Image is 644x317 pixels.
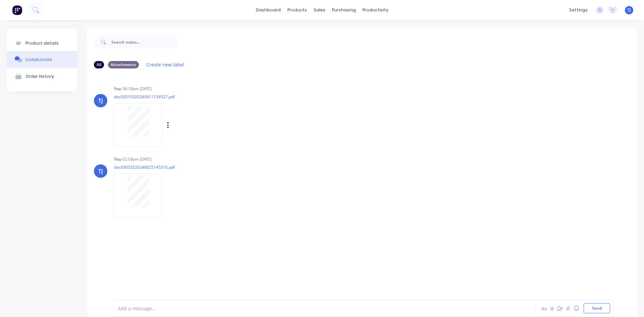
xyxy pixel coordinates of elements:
button: @ [548,304,556,312]
div: Collaborate [25,57,52,62]
div: sales [310,5,329,15]
div: All [94,61,104,68]
a: dashboard [253,5,284,15]
div: 04:18pm [DATE] [122,86,152,92]
input: Search notes... [111,35,178,49]
div: productivity [359,5,392,15]
div: 02:58pm [DATE] [122,156,152,162]
span: TJ [627,7,631,13]
button: Product details [7,35,77,51]
button: ☺ [572,304,580,312]
div: You [114,156,121,162]
img: Factory [12,5,22,15]
p: doc03010320240611154527.pdf [114,94,237,100]
button: Collaborate [7,51,77,68]
div: TJ [98,97,103,105]
div: TJ [98,167,103,175]
button: Order History [7,68,77,85]
p: doc03053320240625145316.pdf [114,164,175,170]
button: Create new label [143,60,188,69]
div: purchasing [329,5,359,15]
button: Aa [540,304,548,312]
div: Order History [25,74,54,79]
div: You [114,86,121,92]
div: Attachments [108,61,139,68]
button: Send [584,303,610,313]
div: settings [566,5,591,15]
div: products [284,5,310,15]
div: Product details [25,41,59,46]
